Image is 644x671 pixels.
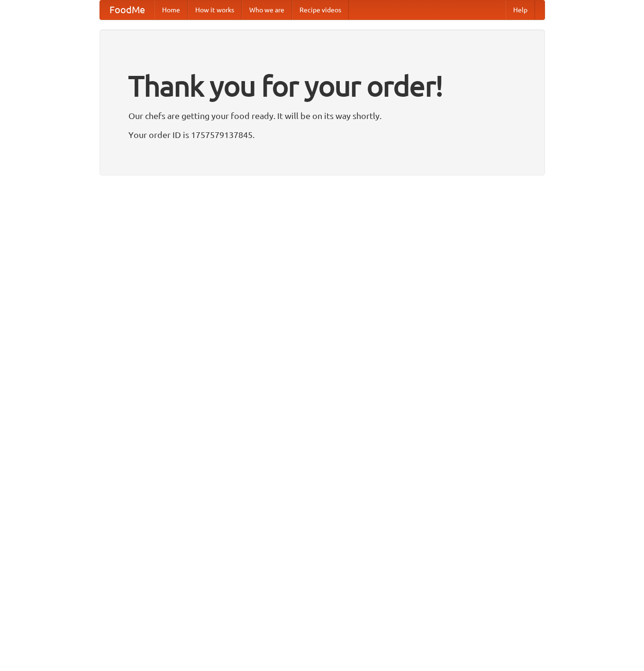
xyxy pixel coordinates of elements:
a: Home [154,0,188,19]
a: How it works [188,0,242,19]
a: Help [506,0,535,19]
p: Your order ID is 1757579137845. [128,128,516,142]
a: Who we are [242,0,292,19]
h1: Thank you for your order! [128,63,516,109]
a: FoodMe [100,0,154,19]
p: Our chefs are getting your food ready. It will be on its way shortly. [128,109,516,123]
a: Recipe videos [292,0,349,19]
